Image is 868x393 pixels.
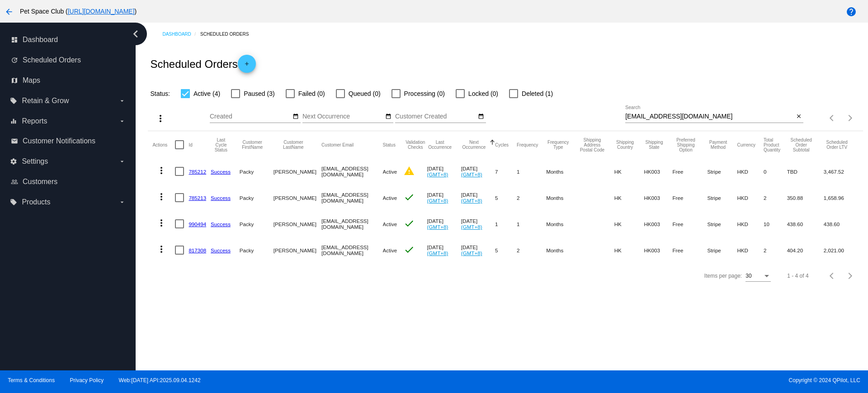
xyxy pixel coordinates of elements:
[189,195,206,201] a: 785213
[349,88,381,99] span: Queued (0)
[546,237,578,263] mat-cell: Months
[787,185,824,211] mat-cell: 350.88
[461,198,482,204] a: (GMT+8)
[546,140,570,150] button: Change sorting for FrequencyType
[274,158,321,185] mat-cell: [PERSON_NAME]
[614,185,644,211] mat-cell: HK
[321,237,382,263] mat-cell: [EMAIL_ADDRESS][DOMAIN_NAME]
[274,185,321,211] mat-cell: [PERSON_NAME]
[404,218,415,229] mat-icon: check
[764,158,787,185] mat-cell: 0
[427,158,461,185] mat-cell: [DATE]
[22,97,69,105] span: Retain & Grow
[321,142,354,147] button: Change sorting for CustomerEmail
[796,113,802,120] mat-icon: close
[461,224,482,230] a: (GMT+8)
[846,6,857,17] mat-icon: help
[321,185,382,211] mat-cell: [EMAIL_ADDRESS][DOMAIN_NAME]
[11,175,126,189] a: people_outline Customers
[737,185,764,211] mat-cell: HKD
[644,211,672,237] mat-cell: HK003
[23,56,81,64] span: Scheduled Orders
[517,158,546,185] mat-cell: 1
[118,158,126,165] i: arrow_drop_down
[468,88,498,99] span: Locked (0)
[427,198,448,204] a: (GMT+8)
[787,158,824,185] mat-cell: TBD
[189,169,206,175] a: 785212
[427,224,448,230] a: (GMT+8)
[823,267,841,285] button: Previous page
[823,109,841,127] button: Previous page
[22,198,50,206] span: Products
[764,131,787,158] mat-header-cell: Total Product Quantity
[23,137,95,145] span: Customer Notifications
[404,192,415,203] mat-icon: check
[461,250,482,256] a: (GMT+8)
[794,112,803,122] button: Clear
[244,88,274,99] span: Paused (3)
[152,131,175,158] mat-header-cell: Actions
[156,244,167,255] mat-icon: more_vert
[644,140,664,150] button: Change sorting for ShippingState
[118,97,126,104] i: arrow_drop_down
[495,158,517,185] mat-cell: 7
[189,221,206,227] a: 990494
[321,211,382,237] mat-cell: [EMAIL_ADDRESS][DOMAIN_NAME]
[128,27,143,41] i: chevron_left
[787,237,824,263] mat-cell: 404.20
[495,211,517,237] mat-cell: 1
[517,185,546,211] mat-cell: 2
[673,158,708,185] mat-cell: Free
[150,55,255,73] h2: Scheduled Orders
[764,211,787,237] mat-cell: 10
[11,53,126,67] a: update Scheduled Orders
[240,211,274,237] mat-cell: Packy
[824,211,859,237] mat-cell: 438.60
[546,158,578,185] mat-cell: Months
[737,211,764,237] mat-cell: HKD
[11,57,18,64] i: update
[211,247,231,253] a: Success
[70,377,104,384] a: Privacy Policy
[292,113,299,120] mat-icon: date_range
[644,237,672,263] mat-cell: HK003
[517,211,546,237] mat-cell: 1
[211,221,231,227] a: Success
[522,88,553,99] span: Deleted (1)
[211,169,231,175] a: Success
[10,199,17,206] i: local_offer
[302,113,384,120] input: Next Occurrence
[787,211,824,237] mat-cell: 438.60
[708,237,737,263] mat-cell: Stripe
[673,211,708,237] mat-cell: Free
[404,131,427,158] mat-header-cell: Validation Checks
[200,27,257,41] a: Scheduled Orders
[841,109,859,127] button: Next page
[461,140,487,150] button: Change sorting for NextOccurrenceUtc
[745,273,771,279] mat-select: Items per page:
[787,273,808,279] div: 1 - 4 of 4
[708,140,729,150] button: Change sorting for PaymentMethod.Type
[68,8,135,15] a: [URL][DOMAIN_NAME]
[189,142,192,147] button: Change sorting for Id
[745,273,751,279] span: 30
[644,158,672,185] mat-cell: HK003
[11,33,126,47] a: dashboard Dashboard
[240,158,274,185] mat-cell: Packy
[673,185,708,211] mat-cell: Free
[461,211,495,237] mat-cell: [DATE]
[461,158,495,185] mat-cell: [DATE]
[614,211,644,237] mat-cell: HK
[395,113,476,120] input: Customer Created
[383,169,397,175] span: Active
[11,134,126,148] a: email Customer Notifications
[119,377,201,384] a: Web:[DATE] API:2025.09.04.1242
[23,36,58,44] span: Dashboard
[11,36,18,43] i: dashboard
[11,73,126,88] a: map Maps
[156,191,167,202] mat-icon: more_vert
[156,165,167,176] mat-icon: more_vert
[11,137,18,145] i: email
[11,77,18,84] i: map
